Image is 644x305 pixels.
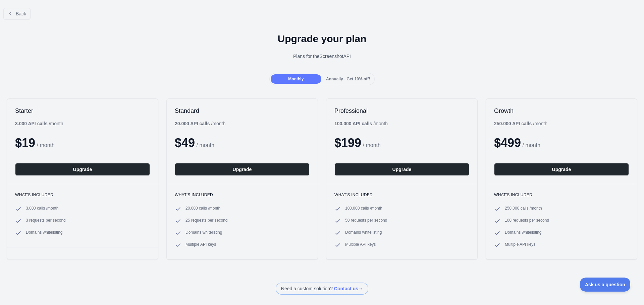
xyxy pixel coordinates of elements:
h2: Growth [494,107,629,115]
span: $ 499 [494,136,521,150]
iframe: Toggle Customer Support [580,278,631,292]
h2: Standard [175,107,310,115]
span: $ 199 [334,136,361,150]
b: 250.000 API calls [494,121,532,126]
h2: Professional [334,107,469,115]
div: / month [494,120,547,127]
b: 100.000 API calls [334,121,372,126]
div: / month [334,120,388,127]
